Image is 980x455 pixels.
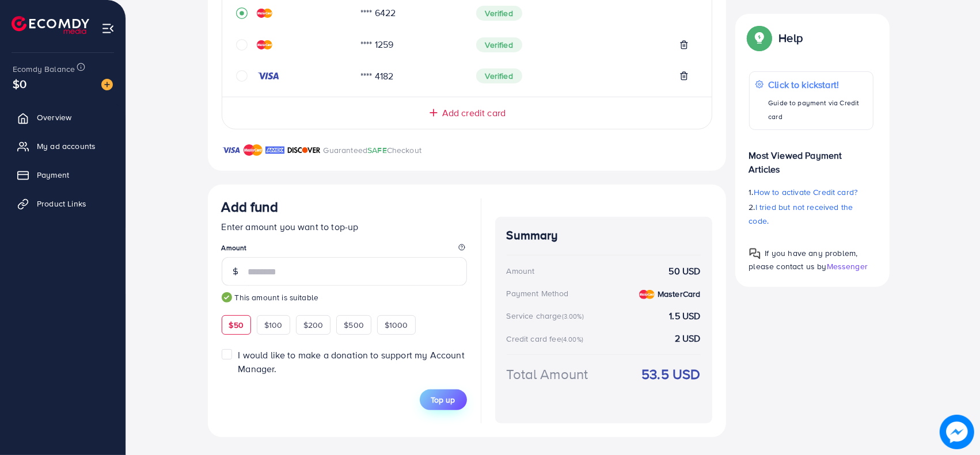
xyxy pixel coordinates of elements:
[749,28,770,48] img: Popup guide
[749,185,873,199] p: 1.
[768,78,867,91] p: Click to kickstart!
[9,163,117,186] a: Payment
[476,6,522,21] span: Verified
[222,292,467,303] small: This amount is suitable
[222,243,467,257] legend: Amount
[754,186,857,198] span: How to activate Credit card?
[561,335,583,344] small: (4.00%)
[385,319,408,331] span: $1000
[431,394,455,406] span: Top up
[669,309,700,323] strong: 1.5 USD
[507,310,587,322] div: Service charge
[37,169,69,181] span: Payment
[507,228,701,243] h4: Summary
[37,198,86,209] span: Product Links
[222,198,278,215] h3: Add fund
[13,75,26,92] span: $0
[13,63,75,75] span: Ecomdy Balance
[749,247,858,272] span: If you have any problem, please contact us by
[257,40,272,49] img: credit
[507,364,588,384] div: Total Amount
[367,144,387,156] span: SAFE
[827,261,868,272] span: Messenger
[641,364,700,384] strong: 53.5 USD
[238,349,464,374] span: I would like to make a donation to support my Account Manager.
[264,319,283,331] span: $100
[229,319,244,331] span: $50
[669,265,701,278] strong: 50 USD
[9,192,117,215] a: Product Links
[507,288,569,299] div: Payment Method
[344,319,364,331] span: $500
[675,332,701,345] strong: 2 USD
[324,143,422,157] p: Guaranteed Checkout
[749,201,853,227] span: I tried but not received the code.
[236,39,248,51] svg: circle
[265,143,284,157] img: brand
[303,319,324,331] span: $200
[244,143,263,157] img: brand
[507,265,535,277] div: Amount
[9,135,117,158] a: My ad accounts
[476,68,522,83] span: Verified
[562,312,584,321] small: (3.00%)
[37,140,96,152] span: My ad accounts
[658,288,701,300] strong: MasterCard
[12,16,89,34] img: logo
[476,37,522,52] span: Verified
[749,248,761,259] img: Popup guide
[749,200,873,228] p: 2.
[257,71,280,81] img: credit
[222,143,241,157] img: brand
[222,220,467,234] p: Enter amount you want to top-up
[287,143,321,157] img: brand
[101,22,115,35] img: menu
[507,333,587,345] div: Credit card fee
[257,9,272,18] img: credit
[940,415,974,449] img: image
[37,112,71,123] span: Overview
[236,7,248,19] svg: record circle
[420,389,467,410] button: Top up
[9,106,117,129] a: Overview
[779,31,803,45] p: Help
[639,290,655,299] img: credit
[768,96,867,124] p: Guide to payment via Credit card
[101,79,113,90] img: image
[442,106,506,120] span: Add credit card
[749,139,873,176] p: Most Viewed Payment Articles
[222,292,232,303] img: guide
[236,70,248,82] svg: circle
